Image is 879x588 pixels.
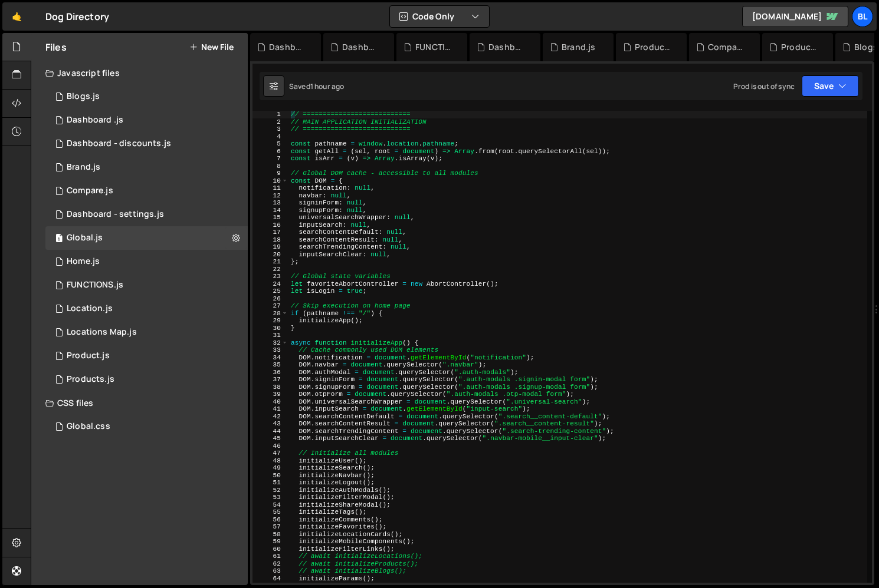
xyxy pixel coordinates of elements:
[742,6,848,27] a: [DOMAIN_NAME]
[67,351,110,361] div: Product.js
[252,302,288,310] div: 27
[252,280,288,288] div: 24
[45,132,248,156] div: 16220/46573.js
[252,133,288,141] div: 4
[252,148,288,156] div: 6
[252,199,288,207] div: 13
[45,108,248,132] div: 16220/46559.js
[252,516,288,524] div: 56
[45,41,67,54] h2: Files
[252,236,288,244] div: 18
[252,508,288,516] div: 55
[45,273,248,297] div: 16220/44477.js
[252,332,288,339] div: 31
[252,214,288,222] div: 15
[252,258,288,266] div: 21
[67,327,137,338] div: Locations Map.js
[252,325,288,332] div: 30
[252,501,288,509] div: 54
[67,233,103,243] div: Global.js
[252,207,288,214] div: 14
[310,81,345,91] div: 1 hour ago
[252,192,288,200] div: 12
[390,6,489,27] button: Code Only
[67,209,164,220] div: Dashboard - settings.js
[252,140,288,148] div: 5
[708,41,746,53] div: Compare.js
[45,321,248,344] div: 16220/43680.js
[45,415,248,438] div: 16220/43682.css
[252,546,288,553] div: 60
[635,41,673,53] div: Product.js
[252,428,288,435] div: 44
[289,81,344,91] div: Saved
[252,354,288,362] div: 34
[252,222,288,229] div: 16
[252,251,288,259] div: 20
[252,479,288,487] div: 51
[45,203,248,226] div: 16220/44476.js
[31,61,248,85] div: Javascript files
[269,41,307,53] div: Dashboard - discounts.js
[67,91,100,102] div: Blogs.js
[252,266,288,273] div: 22
[252,243,288,251] div: 19
[852,6,873,27] a: Bl
[45,226,248,250] div: 16220/43681.js
[415,41,453,53] div: FUNCTIONS.js
[189,42,234,52] button: New File
[55,234,63,244] span: 1
[67,421,110,432] div: Global.css
[67,162,100,173] div: Brand.js
[252,487,288,494] div: 52
[252,170,288,177] div: 9
[252,288,288,295] div: 25
[252,567,288,575] div: 63
[252,295,288,303] div: 26
[733,81,795,91] div: Prod is out of sync
[252,553,288,560] div: 61
[67,303,113,314] div: Location.js
[252,111,288,118] div: 1
[252,155,288,163] div: 7
[252,472,288,480] div: 50
[252,398,288,406] div: 40
[67,374,114,385] div: Products.js
[252,125,288,133] div: 3
[2,2,31,31] a: 🤙
[252,442,288,450] div: 46
[781,41,819,53] div: Products.js
[252,405,288,413] div: 41
[45,156,248,179] div: 16220/44394.js
[67,138,171,149] div: Dashboard - discounts.js
[252,177,288,185] div: 10
[252,273,288,280] div: 23
[252,317,288,325] div: 29
[252,163,288,170] div: 8
[252,229,288,236] div: 17
[45,250,248,273] div: 16220/44319.js
[67,280,123,290] div: FUNCTIONS.js
[802,75,859,97] button: Save
[252,369,288,376] div: 36
[252,361,288,369] div: 35
[252,538,288,546] div: 59
[252,310,288,318] div: 28
[252,450,288,457] div: 47
[67,186,113,196] div: Compare.js
[252,346,288,354] div: 33
[252,531,288,539] div: 58
[45,344,248,368] div: 16220/44393.js
[31,391,248,415] div: CSS files
[252,376,288,384] div: 37
[252,118,288,126] div: 2
[252,435,288,442] div: 45
[252,184,288,192] div: 11
[45,9,109,24] div: Dog Directory
[252,560,288,568] div: 62
[45,368,248,391] div: 16220/44324.js
[342,41,380,53] div: Dashboard .js
[67,115,123,125] div: Dashboard .js
[488,41,526,53] div: Dashboard - settings.js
